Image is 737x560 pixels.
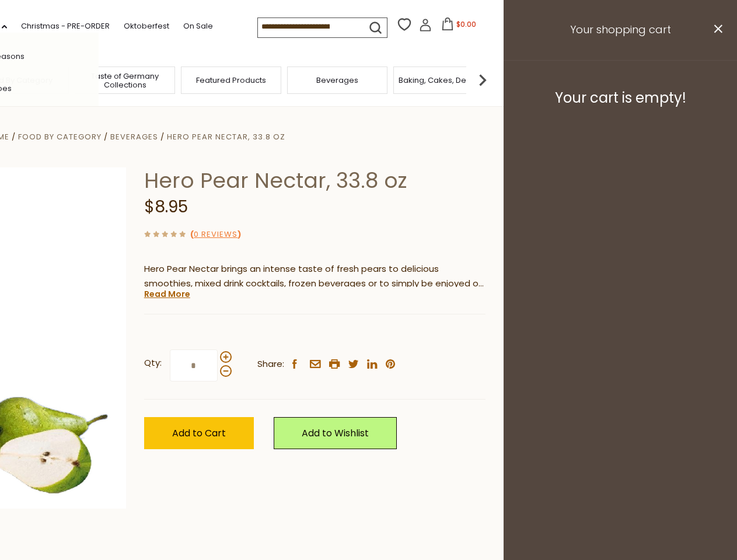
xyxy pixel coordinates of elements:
[456,19,476,29] span: $0.00
[399,76,489,85] a: Baking, Cakes, Desserts
[78,72,172,89] a: Taste of Germany Collections
[170,349,218,381] input: Qty:
[144,356,162,370] strong: Qty:
[471,68,494,92] img: next arrow
[196,76,266,85] a: Featured Products
[434,17,484,35] button: $0.00
[124,20,169,33] a: Oktoberfest
[144,417,254,449] button: Add to Cart
[144,195,188,218] span: $8.95
[316,76,358,85] a: Beverages
[518,89,722,107] h3: Your cart is empty!
[21,20,110,33] a: Christmas - PRE-ORDER
[167,131,285,142] a: Hero Pear Nectar, 33.8 oz
[274,417,397,449] a: Add to Wishlist
[18,131,102,142] a: Food By Category
[144,167,485,194] h1: Hero Pear Nectar, 33.8 oz
[144,288,190,300] a: Read More
[194,229,237,241] a: 0 Reviews
[110,131,158,142] a: Beverages
[190,229,241,240] span: ( )
[257,357,284,372] span: Share:
[183,20,213,33] a: On Sale
[172,426,226,440] span: Add to Cart
[144,262,485,291] p: Hero Pear Nectar brings an intense taste of fresh pears to delicious smoothies, mixed drink cockt...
